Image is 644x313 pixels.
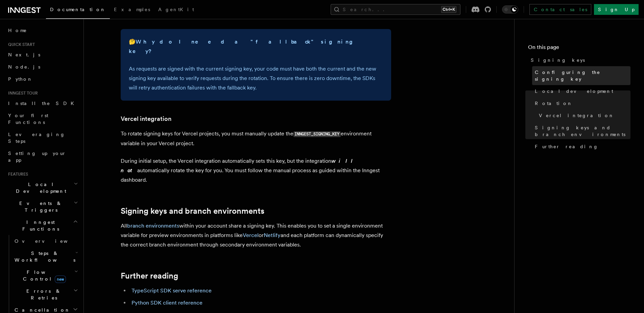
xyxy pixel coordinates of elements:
[5,24,79,36] a: Home
[158,7,194,12] span: AgentKit
[532,140,630,153] a: Further reading
[5,181,74,194] span: Local Development
[5,178,79,197] button: Local Development
[532,66,630,85] a: Configuring the signing key
[5,109,79,128] a: Your first Functions
[121,271,178,281] a: Further reading
[529,4,591,15] a: Contact sales
[536,109,630,122] a: Vercel integration
[535,88,613,95] span: Local development
[121,221,391,250] p: All within your account share a signing key. This enables you to set a single environment variabl...
[532,85,630,97] a: Local development
[293,131,341,137] code: INNGEST_SIGNING_KEY
[15,238,84,244] span: Overview
[594,4,639,15] a: Sign Up
[12,247,79,266] button: Steps & Workflows
[5,42,35,47] span: Quick start
[8,151,66,163] span: Setting up your app
[502,5,518,14] button: Toggle dark mode
[5,49,79,61] a: Next.js
[539,112,614,119] span: Vercel integration
[12,269,74,282] span: Flow Control
[528,54,630,66] a: Signing keys
[132,287,212,294] a: TypeScript SDK serve reference
[154,2,198,18] a: AgentKit
[331,4,460,15] button: Search...Ctrl+K
[129,38,358,54] strong: Why do I need a "fallback" signing key?
[5,216,79,235] button: Inngest Functions
[5,172,28,177] span: Features
[12,250,75,263] span: Steps & Workflows
[8,64,40,70] span: Node.js
[46,2,110,19] a: Documentation
[535,69,630,82] span: Configuring the signing key
[121,206,264,216] a: Signing keys and branch environments
[441,6,456,13] kbd: Ctrl+K
[12,285,79,304] button: Errors & Retries
[121,114,171,124] a: Vercel integration
[50,7,106,12] span: Documentation
[8,101,78,106] span: Install the SDK
[5,147,79,166] a: Setting up your app
[264,232,281,238] a: Netlify
[5,61,79,73] a: Node.js
[110,2,154,18] a: Examples
[528,43,630,54] h4: On this page
[121,156,391,185] p: During initial setup, the Vercel integration automatically sets this key, but the integration aut...
[129,37,383,56] p: 🤔
[5,90,38,96] span: Inngest tour
[8,27,27,34] span: Home
[127,223,179,229] a: branch environments
[243,232,259,238] a: Vercel
[8,113,48,125] span: Your first Functions
[12,235,79,247] a: Overview
[8,52,40,57] span: Next.js
[5,73,79,85] a: Python
[114,7,150,12] span: Examples
[8,132,65,144] span: Leveraging Steps
[55,276,66,283] span: new
[12,288,73,301] span: Errors & Retries
[532,97,630,109] a: Rotation
[121,129,391,148] p: To rotate signing keys for Vercel projects, you must manually update the environment variable in ...
[12,266,79,285] button: Flow Controlnew
[8,76,33,82] span: Python
[531,57,585,63] span: Signing keys
[535,100,573,107] span: Rotation
[132,299,202,306] a: Python SDK client reference
[5,97,79,109] a: Install the SDK
[5,200,74,213] span: Events & Triggers
[129,64,383,93] p: As requests are signed with the current signing key, your code must have both the current and the...
[5,197,79,216] button: Events & Triggers
[5,219,73,232] span: Inngest Functions
[535,124,630,138] span: Signing keys and branch environments
[532,122,630,140] a: Signing keys and branch environments
[535,143,598,150] span: Further reading
[5,128,79,147] a: Leveraging Steps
